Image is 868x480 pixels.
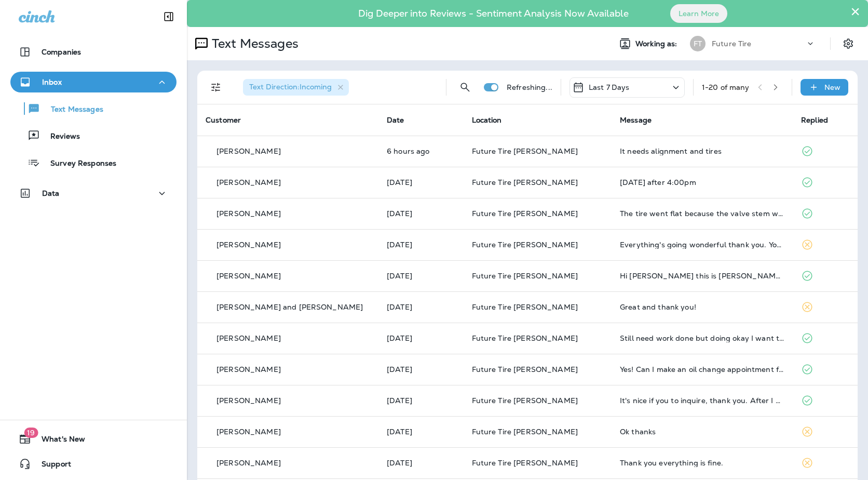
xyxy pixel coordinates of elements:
[702,83,750,91] div: 1 - 20 of many
[620,365,784,374] div: Yes! Can I make an oil change appointment for Friday around 2:30? I also think my two front tires...
[42,189,60,197] p: Data
[216,365,281,374] p: [PERSON_NAME]
[387,428,455,436] p: Sep 22, 2025 08:28 AM
[472,396,578,405] span: Future Tire [PERSON_NAME]
[472,365,578,374] span: Future Tire [PERSON_NAME]
[40,132,80,142] p: Reviews
[154,6,183,27] button: Collapse Sidebar
[801,115,828,125] span: Replied
[40,105,103,115] p: Text Messages
[387,272,455,280] p: Sep 23, 2025 10:44 AM
[589,83,630,91] p: Last 7 Days
[10,42,177,62] button: Companies
[387,303,455,311] p: Sep 23, 2025 10:33 AM
[712,39,752,48] p: Future Tire
[216,178,281,186] p: [PERSON_NAME]
[620,115,652,125] span: Message
[472,458,578,468] span: Future Tire [PERSON_NAME]
[216,241,281,249] p: [PERSON_NAME]
[10,429,177,449] button: 19What's New
[850,3,860,20] button: Close
[387,209,455,218] p: Sep 23, 2025 01:49 PM
[10,152,177,174] button: Survey Responses
[507,83,552,91] p: Refreshing...
[620,303,784,311] div: Great and thank you!
[387,396,455,405] p: Sep 22, 2025 09:44 AM
[243,79,349,96] div: Text Direction:Incoming
[42,78,62,86] p: Inbox
[620,459,784,467] div: Thank you everything is fine.
[31,435,85,447] span: What's New
[472,334,578,343] span: Future Tire [PERSON_NAME]
[10,125,177,146] button: Reviews
[40,159,116,169] p: Survey Responses
[216,459,281,467] p: [PERSON_NAME]
[387,334,455,342] p: Sep 23, 2025 08:25 AM
[10,72,177,92] button: Inbox
[690,36,706,51] div: FT
[216,272,281,280] p: [PERSON_NAME]
[216,334,281,342] p: [PERSON_NAME]
[42,48,81,56] p: Companies
[10,454,177,474] button: Support
[216,303,363,311] p: [PERSON_NAME] and [PERSON_NAME]
[206,115,241,125] span: Customer
[216,209,281,218] p: [PERSON_NAME]
[387,178,455,186] p: Sep 23, 2025 02:38 PM
[387,115,404,125] span: Date
[620,428,784,436] div: Ok thanks
[10,183,177,204] button: Data
[620,147,784,155] div: It needs alignment and tires
[387,365,455,374] p: Sep 22, 2025 03:13 PM
[472,240,578,249] span: Future Tire [PERSON_NAME]
[472,146,578,156] span: Future Tire [PERSON_NAME]
[620,272,784,280] div: Hi Eric this is John I don't know who you are but don't ever send me another text thank you
[216,428,281,436] p: [PERSON_NAME]
[620,334,784,342] div: Still need work done but doing okay I want to do the front brakes in October
[635,39,680,48] span: Working as:
[620,241,784,249] div: Everything's going wonderful thank you. You guys are awesome.
[472,271,578,281] span: Future Tire [PERSON_NAME]
[620,209,784,218] div: The tire went flat because the valve stem was broken, perhaps during the mounting of the new tire...
[620,178,784,186] div: Friday after 4:00pm
[387,459,455,467] p: Sep 21, 2025 08:42 AM
[472,302,578,312] span: Future Tire [PERSON_NAME]
[472,427,578,436] span: Future Tire [PERSON_NAME]
[839,34,858,53] button: Settings
[387,241,455,249] p: Sep 23, 2025 11:49 AM
[472,178,578,187] span: Future Tire [PERSON_NAME]
[249,82,332,91] span: Text Direction : Incoming
[620,396,784,405] div: It's nice if you to inquire, thank you. After I got back to California, I sold the RV, so I don't...
[216,396,281,405] p: [PERSON_NAME]
[455,77,476,98] button: Search Messages
[216,147,281,155] p: [PERSON_NAME]
[206,77,226,98] button: Filters
[24,428,38,438] span: 19
[10,98,177,119] button: Text Messages
[328,12,659,15] p: Dig Deeper into Reviews - Sentiment Analysis Now Available
[670,4,727,23] button: Learn More
[472,115,502,125] span: Location
[472,209,578,218] span: Future Tire [PERSON_NAME]
[824,83,840,91] p: New
[208,36,299,51] p: Text Messages
[387,147,455,155] p: Sep 24, 2025 09:12 AM
[31,460,71,472] span: Support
